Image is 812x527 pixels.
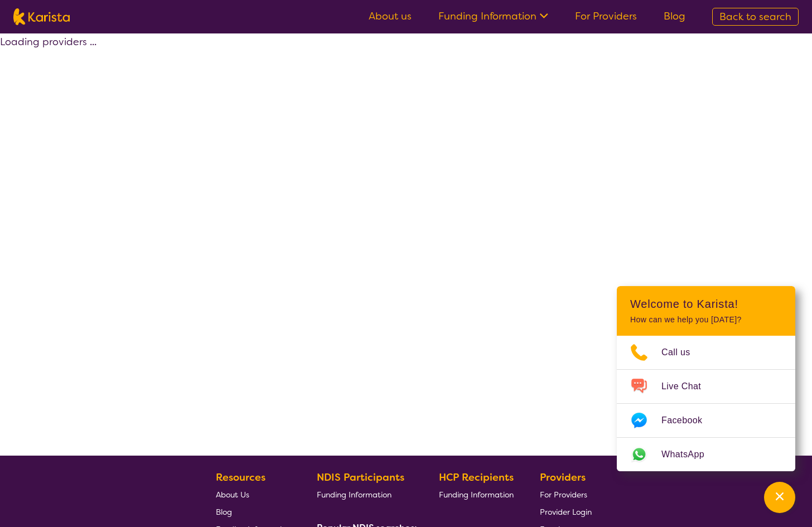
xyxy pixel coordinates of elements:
[216,507,232,517] span: Blog
[317,471,404,484] b: NDIS Participants
[216,471,265,484] b: Resources
[439,471,514,484] b: HCP Recipients
[630,297,782,311] h2: Welcome to Karista!
[216,486,291,503] a: About Us
[617,336,795,471] ul: Choose channel
[617,286,795,471] div: Channel Menu
[719,10,791,23] span: Back to search
[617,438,795,471] a: Web link opens in a new tab.
[216,490,249,500] span: About Us
[661,378,714,395] span: Live Chat
[575,9,637,23] a: For Providers
[317,486,413,503] a: Funding Information
[661,446,718,463] span: WhatsApp
[664,9,685,23] a: Blog
[439,486,514,503] a: Funding Information
[317,490,391,500] span: Funding Information
[13,8,70,25] img: Karista logo
[661,344,704,361] span: Call us
[540,471,586,484] b: Providers
[438,9,548,23] a: Funding Information
[540,490,587,500] span: For Providers
[764,482,795,513] button: Channel Menu
[661,412,716,429] span: Facebook
[712,8,799,26] a: Back to search
[540,503,592,520] a: Provider Login
[369,9,412,23] a: About us
[540,486,592,503] a: For Providers
[630,315,782,325] p: How can we help you [DATE]?
[540,507,592,517] span: Provider Login
[216,503,291,520] a: Blog
[439,490,514,500] span: Funding Information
